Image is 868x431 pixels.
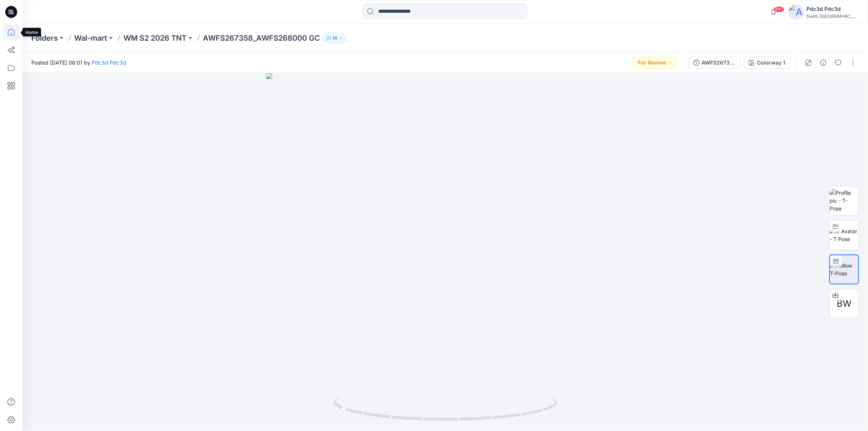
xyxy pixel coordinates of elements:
button: Colorway 1 [744,57,790,69]
a: Wal-mart [74,33,107,43]
a: Folders [31,33,58,43]
div: AWFS267358_AWFS268000 GC [702,59,736,67]
img: avatar [789,4,803,19]
a: WM S2 2026 TNT [123,33,187,43]
span: BW [837,297,852,310]
p: AWFS267358_AWFS268000 GC [203,33,320,43]
p: 14 [332,34,337,42]
span: Posted [DATE] 08:01 by [31,59,126,66]
div: Swim [GEOGRAPHIC_DATA] [806,13,859,19]
img: w Avatar - T Pose [830,227,859,243]
a: Pdc3d Pdc3d [92,59,126,66]
button: AWFS267358_AWFS268000 GC [689,57,741,69]
span: 99+ [773,6,784,12]
img: Hollow T-Pose [830,262,858,277]
div: Colorway 1 [757,59,785,67]
button: Details [817,57,829,69]
div: Pdc3d Pdc3d [806,4,859,13]
img: Profile pic - T-Pose [830,189,859,212]
button: 14 [323,33,347,43]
